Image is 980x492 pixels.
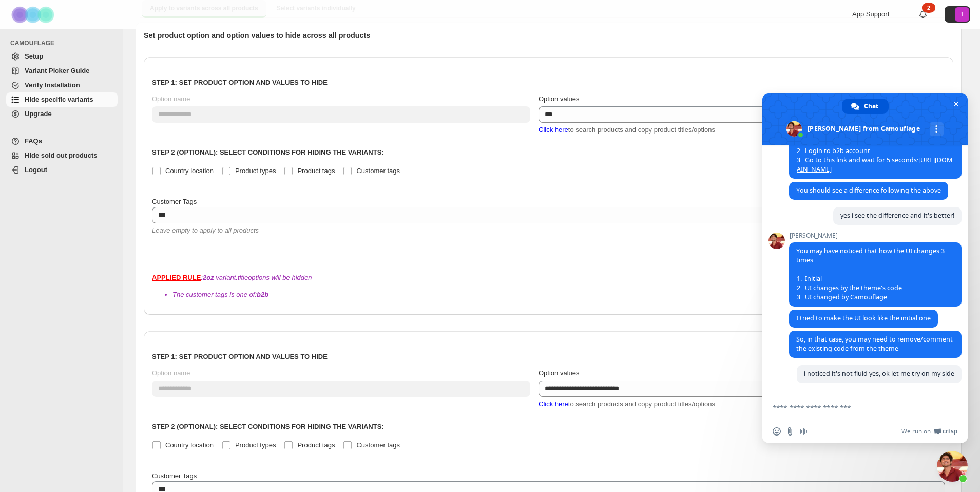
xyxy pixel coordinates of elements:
span: Product tags [297,441,335,449]
span: Login to b2b account [797,146,870,156]
span: UI changes by the theme's code [797,283,902,293]
span: Customer Tags [152,198,197,205]
p: Step 1: Set product option and values to hide [152,352,945,362]
a: Hide sold out products [6,148,118,163]
span: yes i see the difference and it's better! [840,211,954,220]
a: Close chat [937,451,968,482]
span: Upgrade [25,110,52,118]
span: i noticed it's not fluid yes, ok let me try on my side [804,369,954,378]
span: Send a file [786,427,794,436]
span: The customer tags is one of: [172,291,268,298]
a: Logout [6,163,118,177]
a: [URL][DOMAIN_NAME] [797,156,952,174]
b: 2oz [203,274,214,281]
text: 1 [960,11,964,17]
span: App Support [852,10,889,18]
span: Product tags [297,167,335,175]
span: Logout [25,166,47,174]
a: Chat [842,99,889,114]
span: Customer tags [356,441,400,449]
a: Setup [6,49,118,64]
a: Hide specific variants [6,92,118,107]
strong: APPLIED RULE [152,274,201,281]
span: Insert an emoji [773,427,781,436]
span: So, in that case, you may need to remove/comment the existing code from the theme [796,335,953,353]
span: Verify Installation [25,81,80,89]
span: We run on [901,427,931,436]
a: Verify Installation [6,78,118,92]
span: Option values [539,95,580,103]
span: Option name [152,369,190,377]
p: Step 2 (Optional): Select conditions for hiding the variants: [152,422,945,432]
span: Initial [797,274,822,283]
textarea: Compose your message... [773,394,937,420]
a: FAQs [6,134,118,148]
span: Setup [25,52,43,60]
span: Product types [235,441,276,449]
span: [PERSON_NAME] [789,232,962,239]
span: FAQs [25,137,42,145]
p: Step 2 (Optional): Select conditions for hiding the variants: [152,147,945,158]
span: Click here [539,400,568,408]
span: You should see a difference following the above [796,186,941,195]
span: Hide sold out products [25,152,98,159]
img: Camouflage [8,1,60,29]
span: Customer tags [356,167,400,175]
span: Avatar with initials 1 [955,7,969,22]
span: Leave empty to apply to all products [152,226,259,234]
span: to search products and copy product titles/options [539,126,715,134]
button: Avatar with initials 1 [945,6,970,23]
a: Upgrade [6,107,118,121]
span: Can you try these: [796,119,954,174]
a: Variant Picker Guide [6,64,118,78]
span: Click here [539,126,568,134]
span: CAMOUFLAGE [10,39,118,47]
span: Variant Picker Guide [25,67,89,74]
span: Country location [165,441,214,449]
a: We run onCrisp [901,427,957,436]
span: UI changed by Camouflage [797,293,887,302]
span: Customer Tags [152,472,197,480]
span: Option name [152,95,190,103]
span: You may have noticed that how the UI changes 3 times. [796,247,945,301]
span: Country location [165,167,214,175]
span: Chat [864,99,878,114]
span: Go to this link and wait for 5 seconds: [797,156,954,174]
a: 2 [918,9,928,20]
b: b2b [257,291,268,298]
span: Option values [539,369,580,377]
span: Crisp [943,427,957,436]
p: Set product option and option values to hide across all products [144,30,953,41]
span: to search products and copy product titles/options [539,400,715,408]
span: Close chat [951,99,962,109]
div: : variant.title options will be hidden [152,273,945,300]
span: Product types [235,167,276,175]
span: I tried to make the UI look like the initial one [796,314,931,323]
p: Step 1: Set product option and values to hide [152,78,945,88]
div: 2 [922,3,935,13]
span: Hide specific variants [25,96,93,103]
span: Audio message [799,427,808,436]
